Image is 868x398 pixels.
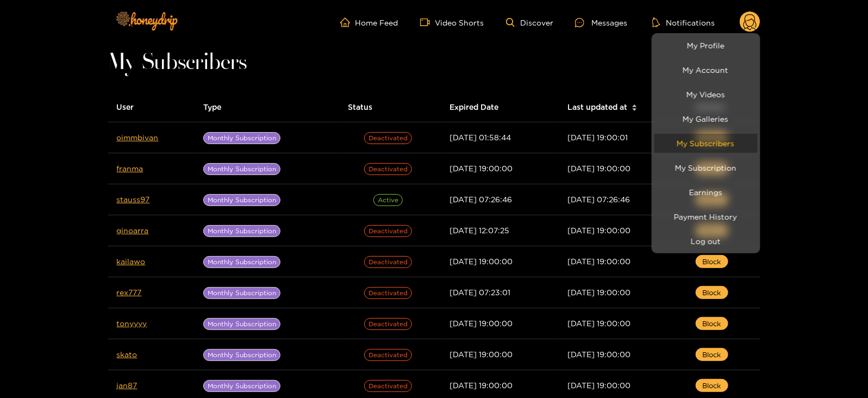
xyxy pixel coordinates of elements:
a: My Subscription [654,158,758,177]
a: My Subscribers [654,134,758,153]
a: Earnings [654,183,758,202]
a: My Account [654,60,758,79]
a: Payment History [654,207,758,226]
button: Log out [654,232,758,251]
a: My Videos [654,85,758,104]
a: My Profile [654,36,758,55]
a: My Galleries [654,109,758,128]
